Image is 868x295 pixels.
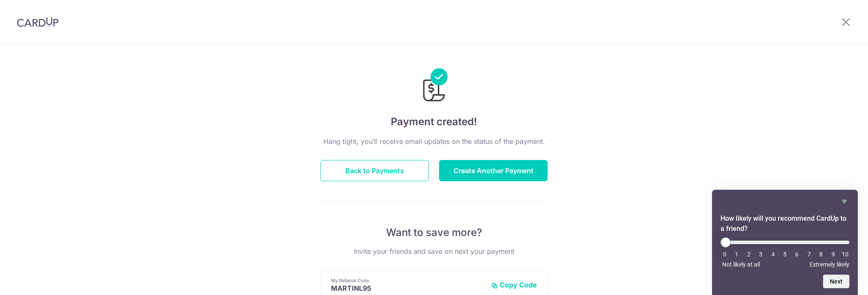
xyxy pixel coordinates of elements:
li: 5 [781,251,789,258]
li: 10 [841,251,849,258]
button: Back to Payments [320,160,429,181]
h4: Payment created! [320,114,548,129]
li: 9 [829,251,837,258]
span: Not likely at all [722,261,760,268]
div: How likely will you recommend CardUp to a friend? Select an option from 0 to 10, with 0 being Not... [721,237,849,268]
span: Extremely likely [810,261,849,268]
div: How likely will you recommend CardUp to a friend? Select an option from 0 to 10, with 0 being Not... [721,197,849,288]
button: Hide survey [839,197,849,207]
p: Want to save more? [320,226,548,239]
h2: How likely will you recommend CardUp to a friend? Select an option from 0 to 10, with 0 being Not... [721,214,849,234]
p: MARTINL95 [331,284,484,292]
p: Invite your friends and save on next your payment [320,246,548,256]
li: 1 [732,251,741,258]
li: 0 [721,251,729,258]
li: 7 [805,251,813,258]
img: Payments [420,68,448,104]
p: Hang tight, you’ll receive email updates on the status of the payment. [320,136,548,146]
li: 8 [817,251,825,258]
p: My Referral Code [331,277,484,284]
button: Create Another Payment [439,160,548,181]
li: 2 [745,251,753,258]
button: Copy Code [491,281,537,289]
img: CardUp [17,17,58,27]
li: 4 [769,251,777,258]
li: 3 [757,251,765,258]
li: 6 [793,251,801,258]
button: Next question [823,275,849,288]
